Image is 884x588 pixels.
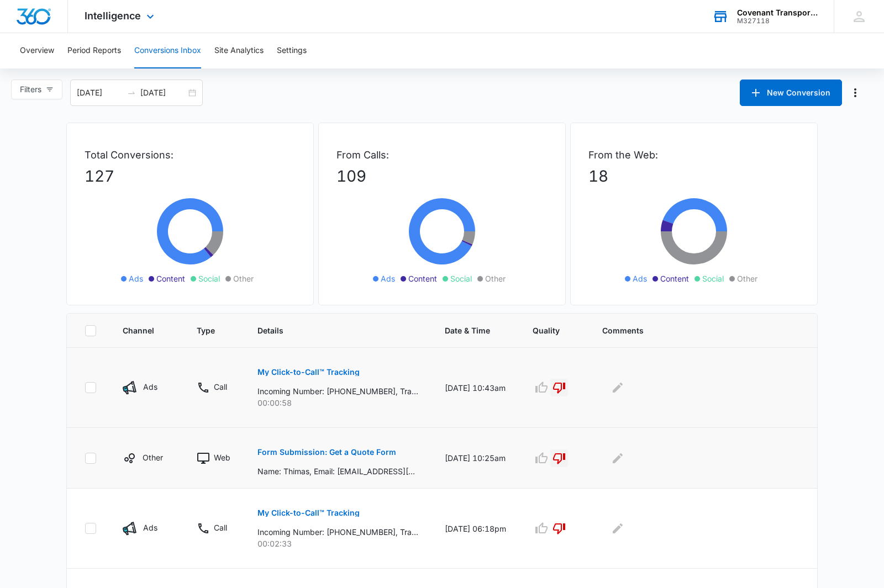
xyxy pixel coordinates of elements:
[143,452,163,463] p: Other
[214,33,264,68] button: Site Analytics
[127,88,136,97] span: to
[602,325,783,336] span: Comments
[737,273,757,284] span: Other
[67,33,121,68] button: Period Reports
[450,273,472,284] span: Social
[85,165,296,188] p: 127
[702,273,724,284] span: Social
[257,359,360,385] button: My Click-to-Call™ Tracking
[20,33,54,68] button: Overview
[214,452,230,463] p: Web
[123,325,154,336] span: Channel
[737,8,818,17] div: account name
[11,80,62,99] button: Filters
[336,165,548,188] p: 109
[277,33,307,68] button: Settings
[20,83,41,96] span: Filters
[214,381,227,393] p: Call
[127,88,136,97] span: swap-right
[609,520,627,537] button: Edit Comments
[257,465,418,477] p: Name: Thimas, Email: [EMAIL_ADDRESS][DOMAIN_NAME], Phone: [PHONE_NUMBER], How can we help?: How d...
[257,368,360,376] p: My Click-to-Call™ Tracking
[156,273,185,284] span: Content
[140,87,186,99] input: End date
[257,509,360,517] p: My Click-to-Call™ Tracking
[129,273,143,284] span: Ads
[143,522,157,533] p: Ads
[77,87,123,99] input: Start date
[257,439,396,465] button: Form Submission: Get a Quote Form
[197,325,215,336] span: Type
[143,381,157,393] p: Ads
[588,165,799,188] p: 18
[445,325,490,336] span: Date & Time
[846,84,864,102] button: Manage Numbers
[408,273,437,284] span: Content
[740,80,842,106] button: New Conversion
[432,428,519,489] td: [DATE] 10:25am
[485,273,506,284] span: Other
[533,325,560,336] span: Quality
[233,273,254,284] span: Other
[257,397,418,409] p: 00:00:58
[257,526,418,538] p: Incoming Number: [PHONE_NUMBER], Tracking Number: [PHONE_NUMBER], Ring To: [PHONE_NUMBER], Caller...
[85,147,296,162] p: Total Conversions:
[660,273,689,284] span: Content
[588,147,799,162] p: From the Web:
[609,379,627,396] button: Edit Comments
[257,325,402,336] span: Details
[257,538,418,549] p: 00:02:33
[257,500,360,526] button: My Click-to-Call™ Tracking
[134,33,201,68] button: Conversions Inbox
[633,273,647,284] span: Ads
[737,17,818,25] div: account id
[336,147,548,162] p: From Calls:
[214,522,227,533] p: Call
[609,449,627,467] button: Edit Comments
[432,489,519,569] td: [DATE] 06:18pm
[257,448,396,456] p: Form Submission: Get a Quote Form
[85,10,141,22] span: Intelligence
[257,385,418,397] p: Incoming Number: [PHONE_NUMBER], Tracking Number: [PHONE_NUMBER], Ring To: [PHONE_NUMBER], Caller...
[198,273,220,284] span: Social
[381,273,395,284] span: Ads
[432,348,519,428] td: [DATE] 10:43am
